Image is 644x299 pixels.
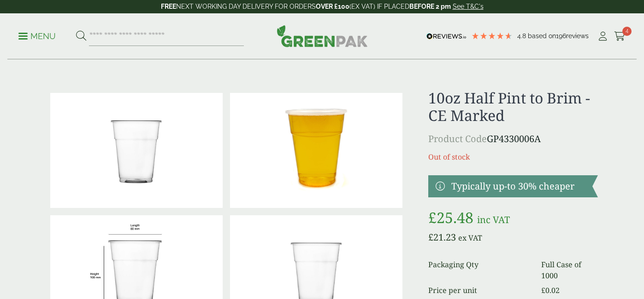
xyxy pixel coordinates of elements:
[18,31,56,40] a: Menu
[426,33,467,40] img: REVIEWS.io
[428,207,473,227] bdi: 25.48
[614,29,626,43] a: 4
[316,3,349,10] strong: OVER £100
[458,233,482,243] span: ex VAT
[517,32,528,40] span: 4.8
[597,32,609,41] i: My Account
[428,132,597,146] p: GP4330006A
[428,285,530,296] dt: Price per unit
[541,259,598,281] dd: Full Case of 1000
[471,32,513,40] div: 4.79 Stars
[477,213,510,226] span: inc VAT
[428,207,437,227] span: £
[428,259,530,281] dt: Packaging Qty
[541,285,560,295] bdi: 0.02
[428,132,487,145] span: Product Code
[528,32,556,40] span: Based on
[277,25,368,47] img: GreenPak Supplies
[453,3,484,10] a: See T&C's
[614,32,626,41] i: Cart
[428,231,456,243] bdi: 21.23
[428,231,433,243] span: £
[230,93,402,208] img: IMG_5419
[566,32,589,40] span: reviews
[50,93,223,208] img: 10oz Half Pint To Brim CE Marked 0
[18,31,56,42] p: Menu
[556,32,566,40] span: 196
[541,285,545,295] span: £
[409,3,451,10] strong: BEFORE 2 pm
[428,89,597,125] h1: 10oz Half Pint to Brim - CE Marked
[428,151,597,162] p: Out of stock
[622,27,632,36] span: 4
[161,3,176,10] strong: FREE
